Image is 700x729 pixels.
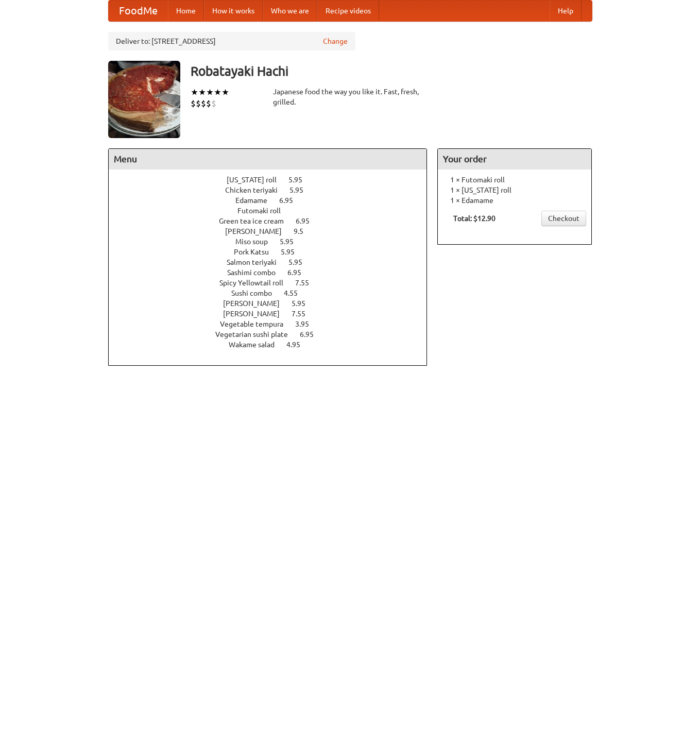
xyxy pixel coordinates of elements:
[234,248,279,256] span: Pork Katsu
[223,299,290,308] span: [PERSON_NAME]
[438,149,591,169] h4: Your order
[234,248,314,256] a: Pork Katsu 5.95
[215,330,333,338] a: Vegetarian sushi plate 6.95
[196,98,201,109] li: $
[288,176,313,184] span: 5.95
[443,185,586,195] li: 1 × [US_STATE] roll
[237,207,310,215] a: Futomaki roll
[235,196,278,205] span: Edamame
[323,36,348,46] a: Change
[292,299,316,308] span: 5.95
[198,87,206,98] li: ★
[204,1,263,21] a: How it works
[225,186,322,194] a: Chicken teriyaki 5.95
[168,1,204,21] a: Home
[550,1,582,21] a: Help
[206,87,214,98] li: ★
[229,341,285,349] span: Wakame salad
[237,207,291,215] span: Futomaki roll
[289,186,314,194] span: 5.95
[317,1,379,21] a: Recipe videos
[231,289,317,297] a: Sushi combo 4.55
[225,227,292,235] span: [PERSON_NAME]
[284,289,308,297] span: 4.55
[295,320,319,328] span: 3.95
[109,149,427,169] h4: Menu
[235,238,278,246] span: Miso soup
[219,279,294,287] span: Spicy Yellowtail roll
[221,87,229,98] li: ★
[191,61,592,81] h3: Robatayaki Hachi
[286,341,311,349] span: 4.95
[281,248,305,256] span: 5.95
[211,98,216,109] li: $
[443,175,586,185] li: 1 × Futomaki roll
[227,268,286,277] span: Sashimi combo
[227,176,287,184] span: [US_STATE] roll
[292,310,316,318] span: 7.55
[443,195,586,206] li: 1 × Edamame
[225,227,322,235] a: [PERSON_NAME] 9.5
[191,98,196,109] li: $
[219,279,328,287] a: Spicy Yellowtail roll 7.55
[223,310,290,318] span: [PERSON_NAME]
[223,310,325,318] a: [PERSON_NAME] 7.55
[214,87,221,98] li: ★
[229,341,319,349] a: Wakame salad 4.95
[296,217,320,225] span: 6.95
[235,196,312,205] a: Edamame 6.95
[235,238,313,246] a: Miso soup 5.95
[295,279,319,287] span: 7.55
[191,87,198,98] li: ★
[227,258,321,266] a: Salmon teriyaki 5.95
[280,238,304,246] span: 5.95
[108,61,180,138] img: angular.jpg
[263,1,317,21] a: Who we are
[300,330,324,338] span: 6.95
[201,98,206,109] li: $
[288,258,313,266] span: 5.95
[287,268,312,277] span: 6.95
[215,330,298,338] span: Vegetarian sushi plate
[108,32,355,50] div: Deliver to: [STREET_ADDRESS]
[220,320,328,328] a: Vegetable tempura 3.95
[231,289,282,297] span: Sushi combo
[279,196,303,205] span: 6.95
[294,227,314,235] span: 9.5
[453,214,496,223] b: Total: $12.90
[206,98,211,109] li: $
[227,268,320,277] a: Sashimi combo 6.95
[219,217,294,225] span: Green tea ice cream
[227,258,287,266] span: Salmon teriyaki
[220,320,294,328] span: Vegetable tempura
[219,217,329,225] a: Green tea ice cream 6.95
[227,176,321,184] a: [US_STATE] roll 5.95
[541,211,586,226] a: Checkout
[109,1,168,21] a: FoodMe
[223,299,325,308] a: [PERSON_NAME] 5.95
[225,186,288,194] span: Chicken teriyaki
[273,87,428,107] div: Japanese food the way you like it. Fast, fresh, grilled.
